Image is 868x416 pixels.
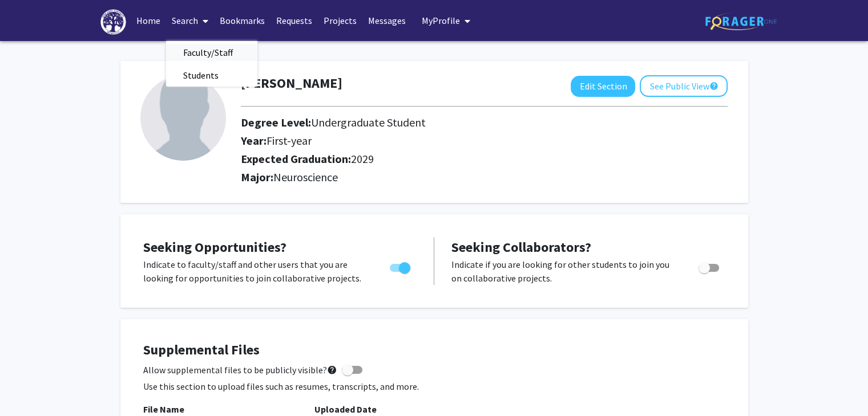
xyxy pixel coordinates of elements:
b: Uploaded Date [314,403,377,415]
h2: Major: [241,170,728,184]
div: Toggle [385,258,417,275]
span: Allow supplemental files to be publicly visible? [143,363,337,377]
img: High Point University Logo [100,9,127,35]
a: Requests [271,1,318,40]
h2: Degree Level: [241,116,664,129]
span: Neuroscience [273,170,338,184]
b: File Name [143,403,184,415]
span: Faculty/Staff [166,41,250,64]
p: Indicate to faculty/staff and other users that you are looking for opportunities to join collabor... [143,258,368,285]
mat-icon: help [709,79,718,93]
button: Edit Section [571,76,635,97]
h2: Year: [241,134,664,148]
p: Use this section to upload files such as resumes, transcripts, and more. [143,380,725,393]
div: Toggle [694,258,725,275]
a: Messages [362,1,411,40]
span: Undergraduate Student [311,115,426,129]
mat-icon: help [327,363,337,377]
iframe: Chat [9,365,49,407]
img: Profile Picture [140,75,226,161]
span: My Profile [422,15,460,26]
h4: Supplemental Files [143,342,725,358]
a: Faculty/Staff [166,44,257,61]
span: Seeking Collaborators? [451,238,591,256]
a: Projects [318,1,362,40]
a: Search [166,1,214,40]
p: Indicate if you are looking for other students to join you on collaborative projects. [451,258,677,285]
h2: Expected Graduation: [241,152,664,166]
span: Students [166,64,236,87]
span: First-year [267,133,312,148]
a: Students [166,67,257,84]
a: Home [131,1,166,40]
span: Seeking Opportunities? [143,238,286,256]
h1: [PERSON_NAME] [241,75,342,92]
a: Bookmarks [214,1,271,40]
img: ForagerOne Logo [705,13,777,30]
span: 2029 [351,152,374,166]
button: See Public View [640,75,728,97]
